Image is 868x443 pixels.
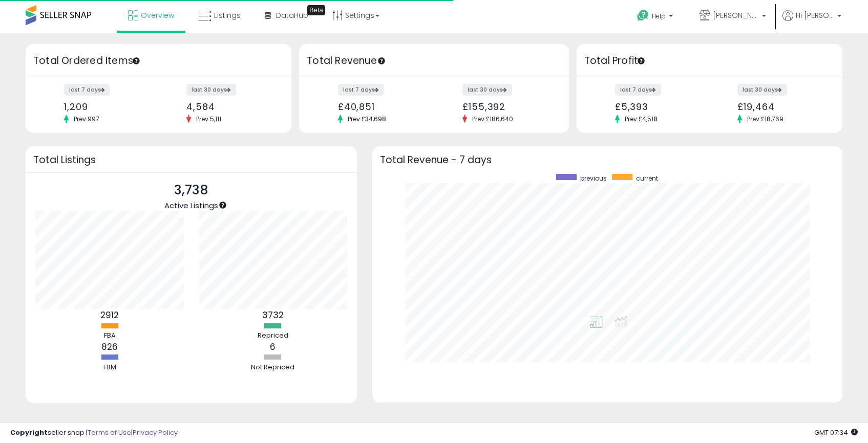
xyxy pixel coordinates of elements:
label: last 7 days [64,84,110,96]
div: seller snap | | [10,428,178,438]
span: Active Listings [164,200,218,211]
span: Prev: £18,769 [742,115,789,123]
p: 3,738 [164,181,218,200]
h3: Total Revenue - 7 days [380,156,835,164]
b: 826 [101,341,118,353]
b: 3732 [262,309,284,321]
h3: Total Listings [33,156,349,164]
a: Help [629,2,683,33]
div: £19,464 [737,101,824,112]
span: current [636,174,658,183]
a: Hi [PERSON_NAME] [782,10,841,33]
div: Tooltip anchor [377,56,386,65]
span: Overview [141,10,174,20]
label: last 30 days [737,84,787,96]
span: Help [652,12,666,20]
a: Terms of Use [88,428,131,437]
div: £40,851 [338,101,427,112]
span: Hi [PERSON_NAME] [796,10,834,20]
a: Privacy Policy [133,428,178,437]
span: previous [580,174,607,183]
div: FBA [79,331,140,341]
h3: Total Profit [584,54,835,68]
span: Prev: 5,111 [191,115,226,123]
div: Repriced [242,331,304,341]
div: Tooltip anchor [307,5,325,15]
div: £5,393 [615,101,702,112]
i: Get Help [637,9,649,22]
span: Prev: £186,640 [467,115,518,123]
div: 1,209 [64,101,151,112]
strong: Copyright [10,428,48,437]
div: Tooltip anchor [132,56,141,65]
div: Tooltip anchor [218,201,227,210]
div: £155,392 [462,101,551,112]
div: 4,584 [186,101,273,112]
span: Prev: 997 [69,115,104,123]
span: 2025-09-12 07:34 GMT [814,428,858,437]
label: last 30 days [462,84,512,96]
label: last 7 days [338,84,384,96]
h3: Total Ordered Items [33,54,284,68]
span: Prev: £34,698 [343,115,391,123]
span: Listings [214,10,241,20]
b: 2912 [100,309,119,321]
b: 6 [270,341,276,353]
div: Tooltip anchor [637,56,646,65]
span: Prev: £4,518 [620,115,663,123]
div: Not Repriced [242,363,304,372]
span: DataHub [276,10,308,20]
div: FBM [79,363,140,372]
label: last 7 days [615,84,661,96]
label: last 30 days [186,84,236,96]
h3: Total Revenue [307,54,561,68]
span: [PERSON_NAME] [713,10,759,20]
